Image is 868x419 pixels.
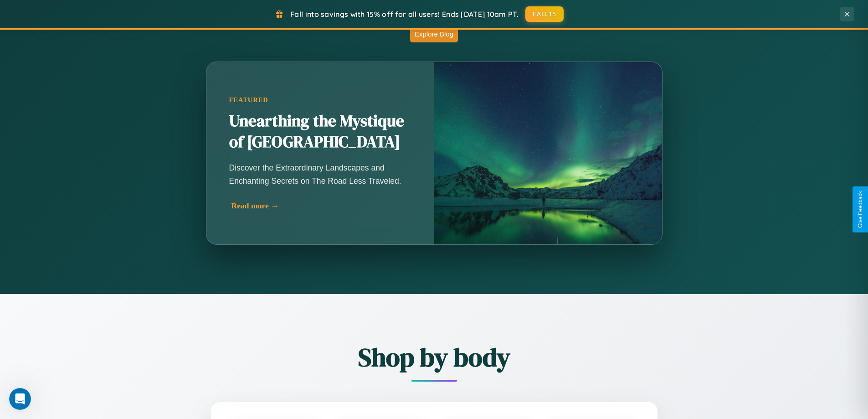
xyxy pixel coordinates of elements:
h2: Shop by body [161,340,708,375]
div: Featured [229,96,411,104]
button: FALL15 [525,6,564,22]
p: Discover the Extraordinary Landscapes and Enchanting Secrets on The Road Less Traveled. [229,161,411,187]
h2: Unearthing the Mystique of [GEOGRAPHIC_DATA] [229,111,411,153]
span: Fall into savings with 15% off for all users! Ends [DATE] 10am PT. [290,10,519,19]
button: Explore Blog [410,26,458,42]
div: Read more → [231,201,414,211]
iframe: Intercom live chat [9,388,31,410]
div: Give Feedback [857,191,863,228]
